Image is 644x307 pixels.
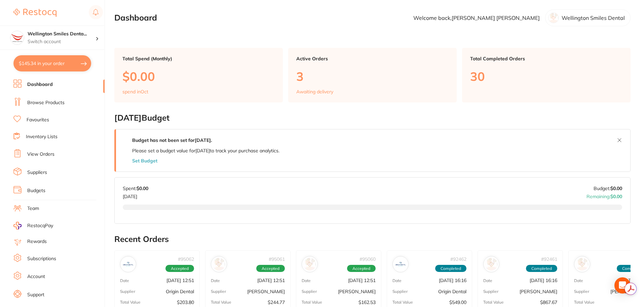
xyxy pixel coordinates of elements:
p: # 95062 [178,256,194,262]
p: [DATE] 16:16 [439,278,466,283]
p: Date [483,278,492,283]
div: Open Intercom Messenger [614,277,631,294]
a: Inventory Lists [26,133,58,140]
p: Supplier [120,289,135,294]
p: Remaining: [586,191,622,199]
p: Total Value [574,300,595,305]
a: View Orders [27,151,54,158]
p: $549.00 [449,300,466,305]
p: Total Value [211,300,231,305]
img: Origin Dental [122,258,135,271]
p: $867.67 [540,300,557,305]
p: Welcome back, [PERSON_NAME] [PERSON_NAME] [413,15,540,21]
p: Total Completed Orders [470,56,622,61]
a: Total Spend (Monthly)$0.00spend inOct [114,48,283,102]
p: Active Orders [296,56,449,61]
p: Total Value [483,300,504,305]
a: Team [27,205,39,212]
img: Adam Dental [576,258,589,271]
p: # 95060 [359,256,376,262]
a: Rewards [27,238,47,245]
p: Date [120,278,129,283]
p: spend in Oct [122,89,148,94]
a: Account [27,273,45,280]
p: $0.00 [122,69,275,83]
p: [DATE] 12:51 [257,278,285,283]
p: Supplier [302,289,317,294]
h2: Recent Orders [114,235,631,244]
p: Total Spend (Monthly) [122,56,275,61]
a: Restocq Logo [13,5,56,21]
span: Accepted [256,265,285,272]
p: $244.77 [268,300,285,305]
a: Support [27,291,44,298]
img: Henry Schein Halas [485,258,498,271]
img: RestocqPay [13,222,22,229]
p: Budget: [594,186,622,191]
p: Supplier [392,289,408,294]
p: $162.53 [358,300,376,305]
strong: $0.00 [137,185,148,191]
p: Origin Dental [438,289,466,294]
p: Total Value [120,300,141,305]
p: [PERSON_NAME] [520,289,557,294]
img: Origin Dental [394,258,407,271]
button: $145.34 in your order [13,55,91,71]
a: Subscriptions [27,255,56,262]
p: [PERSON_NAME] [247,289,285,294]
span: RestocqPay [27,222,53,229]
p: # 92462 [450,256,466,262]
a: Suppliers [27,169,47,176]
button: Set Budget [132,158,157,163]
p: Switch account [28,38,96,45]
p: [DATE] [123,191,148,199]
p: Total Value [392,300,413,305]
h2: Dashboard [114,13,157,23]
a: Dashboard [27,81,53,88]
a: Total Completed Orders30 [462,48,631,102]
p: Supplier [574,289,589,294]
span: Completed [526,265,557,272]
p: [DATE] 16:16 [530,278,557,283]
p: Please set a budget value for [DATE] to track your purchase analytics. [132,148,279,153]
img: Wellington Smiles Dental [10,31,24,44]
a: Active Orders3Awaiting delivery [288,48,457,102]
strong: Budget has not been set for [DATE] . [132,137,212,143]
p: 3 [296,69,449,83]
a: Browse Products [27,99,65,106]
span: Completed [435,265,466,272]
a: Favourites [27,117,49,123]
p: Wellington Smiles Dental [562,15,625,21]
p: [DATE] 12:51 [348,278,376,283]
img: Adam Dental [303,258,316,271]
strong: $0.00 [610,193,622,199]
p: Date [211,278,220,283]
p: Supplier [211,289,226,294]
span: Accepted [347,265,376,272]
h2: [DATE] Budget [114,113,631,123]
p: # 92461 [541,256,557,262]
span: Accepted [165,265,194,272]
p: Awaiting delivery [296,89,333,94]
p: Origin Dental [166,289,194,294]
p: Total Value [302,300,322,305]
p: Supplier [483,289,498,294]
img: Restocq Logo [13,9,56,17]
a: RestocqPay [13,222,53,229]
a: Budgets [27,187,45,194]
img: Henry Schein Halas [213,258,225,271]
p: Date [574,278,583,283]
strong: $0.00 [610,185,622,191]
p: 30 [470,69,622,83]
p: $203.80 [177,300,194,305]
p: Spent: [123,186,148,191]
h4: Wellington Smiles Dental [28,31,96,37]
p: Date [392,278,402,283]
p: Date [302,278,311,283]
p: [DATE] 12:51 [166,278,194,283]
p: [PERSON_NAME] [338,289,376,294]
p: # 95061 [269,256,285,262]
